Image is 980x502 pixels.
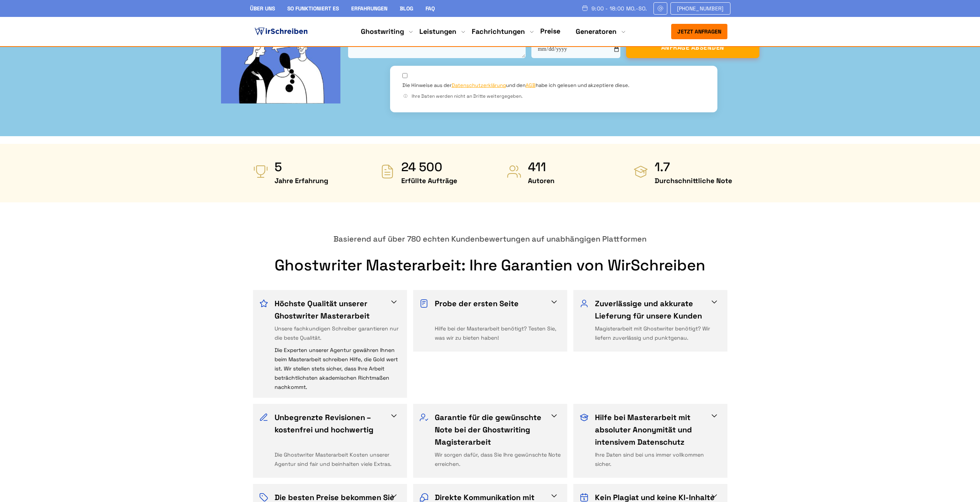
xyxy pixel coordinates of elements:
div: Unsere fachkundigen Schreiber garantieren nur die beste Qualität. [275,324,401,342]
h3: Probe der ersten Seite [435,297,556,322]
img: Durchschnittliche Note [633,164,648,179]
div: Die Ghostwriter Masterarbeit Kosten unserer Agentur sind fair und beinhalten viele Extras. [275,450,401,469]
img: Email [657,5,664,12]
img: Erfüllte Aufträge [380,164,395,179]
a: Erfahrungen [351,5,387,12]
span: ⓘ [402,93,409,99]
div: Ihre Daten sind bei uns immer vollkommen sicher. [595,450,721,469]
h3: Unbegrenzte Revisionen – kostenfrei und hochwertig [275,411,396,448]
img: Die besten Preise bekommen Sie nur bei uns! [259,493,268,502]
img: Zuverlässige und akkurate Lieferung für unsere Kunden [580,299,589,308]
a: Blog [400,5,413,12]
h3: Zuverlässige und akkurate Lieferung für unsere Kunden [595,297,716,322]
img: Hilfe bei Masterarbeit mit absoluter Anonymität und intensivem Datenschutz [580,413,589,422]
span: Jahre Erfahrung [275,175,328,187]
a: [PHONE_NUMBER] [670,2,730,15]
div: Die Experten unserer Agentur gewähren Ihnen beim Masterarbeit schreiben Hilfe, die Gold wert ist.... [275,345,401,392]
img: Kein Plagiat und keine KI-Inhalte im Masterarbeit Ghostwriting [580,493,589,502]
img: Schedule [581,5,588,11]
strong: 1.7 [655,159,732,175]
span: Durchschnittliche Note [655,175,732,187]
button: ANFRAGE ABSENDEN [626,37,759,58]
strong: 24 500 [401,159,457,175]
button: Jetzt anfragen [671,24,727,39]
img: Höchste Qualität unserer Ghostwriter Masterarbeit [259,299,268,308]
img: Garantie für die gewünschte Note bei der Ghostwriting Magisterarbeit [419,413,429,422]
h3: Hilfe bei Masterarbeit mit absoluter Anonymität und intensivem Datenschutz [595,411,716,448]
h3: Höchste Qualität unserer Ghostwriter Masterarbeit [275,297,396,322]
a: AGB [526,82,536,88]
img: Probe der ersten Seite [419,299,429,308]
span: [PHONE_NUMBER] [677,5,724,12]
span: Erfüllte Aufträge [401,175,457,187]
span: 9:00 - 18:00 Mo.-So. [591,5,647,12]
img: Unbegrenzte Revisionen – kostenfrei und hochwertig [259,413,268,422]
span: Autoren [528,175,554,187]
div: Ihre Daten werden nicht an Dritte weitergegeben. [402,93,705,100]
div: Wir sorgen dafür, dass Sie Ihre gewünschte Note erreichen. [435,450,561,469]
img: Direkte Kommunikation mit Ihrem Ghostwriter [419,493,429,502]
img: Autoren [506,164,522,179]
a: FAQ [426,5,435,12]
a: Datenschutzerklärung [452,82,506,88]
div: Magisterarbeit mit Ghostwriter benötigt? Wir liefern zuverlässig und punktgenau. [595,324,721,342]
a: Über uns [250,5,275,12]
a: Leistungen [419,27,456,36]
img: logo ghostwriter-österreich [253,26,309,37]
a: Preise [540,27,560,35]
h2: Ghostwriter Masterarbeit: Ihre Garantien von WirSchreiben [250,256,730,275]
strong: 411 [528,159,554,175]
img: Jahre Erfahrung [253,164,268,179]
div: Hilfe bei der Masterarbeit benötigt? Testen Sie, was wir zu bieten haben! [435,324,561,342]
a: So funktioniert es [287,5,339,12]
strong: 5 [275,159,328,175]
div: Basierend auf über 780 echten Kundenbewertungen auf unabhängigen Plattformen [250,233,730,245]
label: Die Hinweise aus der und den habe ich gelesen und akzeptiere diese. [402,82,629,89]
h3: Garantie für die gewünschte Note bei der Ghostwriting Magisterarbeit [435,411,556,448]
a: Generatoren [576,27,616,36]
a: Ghostwriting [361,27,404,36]
a: Fachrichtungen [472,27,525,36]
